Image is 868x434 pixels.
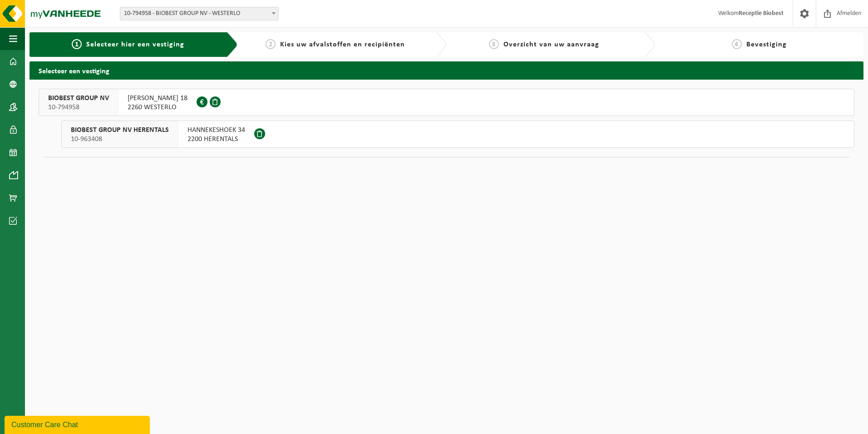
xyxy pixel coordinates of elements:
[120,7,278,20] span: 10-794958 - BIOBEST GROUP NV - WESTERLO
[128,103,187,112] span: 2260 WESTERLO
[48,103,109,112] span: 10-794958
[61,121,854,148] button: BIOBEST GROUP NV HERENTALS 10-963408 HANNEKESHOEK 342200 HERENTALS
[187,135,245,144] span: 2200 HERENTALS
[48,94,109,103] span: BIOBEST GROUP NV
[128,94,187,103] span: [PERSON_NAME] 18
[72,39,82,49] span: 1
[489,39,499,49] span: 3
[739,10,784,17] strong: Receptie Biobest
[732,39,742,49] span: 4
[71,126,169,135] span: BIOBEST GROUP NV HERENTALS
[30,61,863,79] h2: Selecteer een vestiging
[5,414,152,434] iframe: chat widget
[187,126,245,135] span: HANNEKESHOEK 34
[266,39,276,49] span: 2
[746,41,787,48] span: Bevestiging
[86,41,184,48] span: Selecteer hier een vestiging
[39,89,854,116] button: BIOBEST GROUP NV 10-794958 [PERSON_NAME] 182260 WESTERLO
[503,41,599,48] span: Overzicht van uw aanvraag
[280,41,405,48] span: Kies uw afvalstoffen en recipiënten
[71,135,169,144] span: 10-963408
[120,7,279,20] span: 10-794958 - BIOBEST GROUP NV - WESTERLO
